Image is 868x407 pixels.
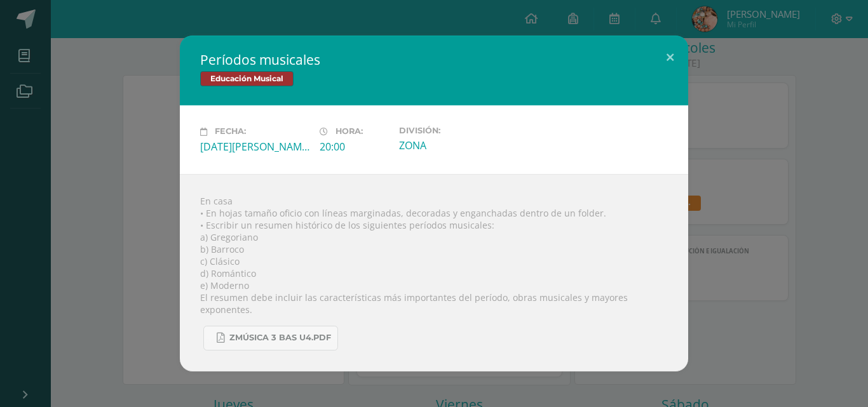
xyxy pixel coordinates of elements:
label: División: [399,126,508,135]
div: 20:00 [320,140,389,154]
span: Zmúsica 3 Bas U4.pdf [229,333,331,343]
span: Fecha: [215,127,246,137]
h2: Períodos musicales [200,51,668,69]
div: ZONA [399,138,508,152]
div: [DATE][PERSON_NAME] [200,140,309,154]
button: Close (Esc) [652,36,688,79]
div: En casa • En hojas tamaño oficio con líneas marginadas, decoradas y enganchadas dentro de un fold... [180,174,688,371]
a: Zmúsica 3 Bas U4.pdf [203,326,338,350]
span: Hora: [336,127,363,137]
span: Educación Musical [200,71,294,86]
